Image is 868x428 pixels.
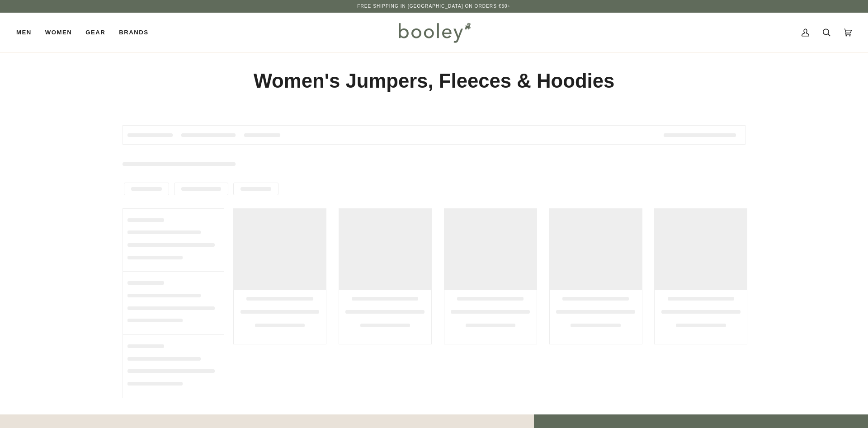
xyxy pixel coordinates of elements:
[357,3,510,10] p: Free Shipping in [GEOGRAPHIC_DATA] on Orders €50+
[85,28,105,37] span: Gear
[38,13,79,52] a: Women
[112,13,155,52] a: Brands
[79,13,112,52] a: Gear
[395,19,474,46] img: Booley
[119,28,148,37] span: Brands
[45,28,72,37] span: Women
[16,13,38,52] a: Men
[123,69,745,94] h1: Women's Jumpers, Fleeces & Hoodies
[16,28,32,37] span: Men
